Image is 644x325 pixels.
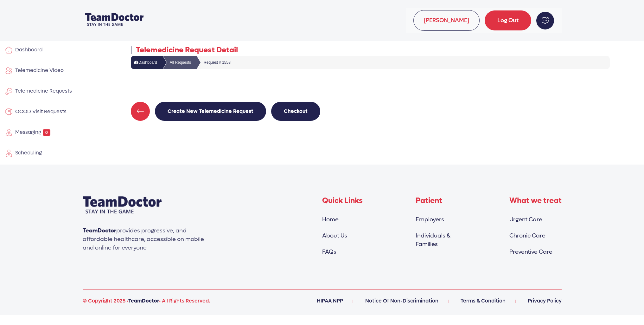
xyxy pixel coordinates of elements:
[416,216,444,223] a: Employers
[83,227,116,234] span: TeamDoctor
[43,129,50,136] span: 0
[461,297,506,304] a: Terms & Condition
[509,196,562,213] h4: What we treat
[128,297,159,304] span: TeamDoctor
[322,196,416,213] h4: Quick Links
[322,248,336,256] a: FAQs
[13,149,42,156] span: Scheduling
[5,88,13,95] img: key.svg
[485,10,531,30] a: Log Out
[5,108,13,116] img: membership.svg
[509,216,542,223] a: Urgent Care
[271,102,320,121] button: Checkout
[509,248,552,256] a: Preventive Care
[5,67,13,75] img: user.svg
[83,297,128,304] span: © Copyright 2025 •
[365,297,438,304] a: Notice Of Non-Discrimination
[13,67,64,74] span: Telemedicine Video
[317,297,343,304] a: HIPAA NPP
[322,216,339,223] a: Home
[5,129,13,136] img: employe.svg
[528,297,562,304] a: Privacy Policy
[13,108,67,115] span: OCOD Visit Requests
[13,88,72,94] span: Telemedicine Requests
[131,46,238,55] h2: Telemedicine Request Detail
[131,56,157,69] a: Dashboard
[5,46,13,54] img: home.svg
[83,221,209,260] p: provides progressive, and affordable healthcare, accessible on mobile and online for everyone
[416,232,450,248] a: Individuals &Families
[83,196,162,214] img: Team doctor Logo
[155,102,266,121] button: Create New Telemedicine Request
[509,232,545,239] a: Chronic Care
[5,149,13,157] img: employe.svg
[322,232,347,239] a: About Us
[13,129,41,135] span: Messaging
[157,56,191,69] a: All Requests
[416,196,509,213] h4: Patient
[413,10,480,31] span: [PERSON_NAME]
[536,12,554,29] img: noti-msg.svg
[137,109,144,113] img: left button
[13,46,42,53] span: Dashboard
[191,56,231,69] li: Request # 1558
[159,297,210,304] span: • All Rights Reserved.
